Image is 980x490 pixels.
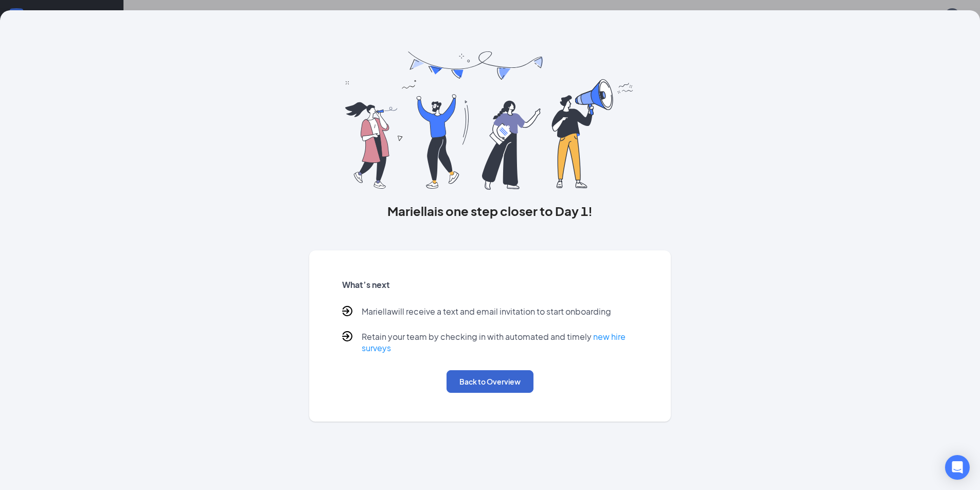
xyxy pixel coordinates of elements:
[447,370,533,393] button: Back to Overview
[345,51,635,190] img: you are all set
[309,202,671,220] h3: Mariella is one step closer to Day 1!
[342,279,638,291] h5: What’s next
[362,331,626,353] a: new hire surveys
[362,331,638,354] p: Retain your team by checking in with automated and timely
[945,455,970,480] div: Open Intercom Messenger
[362,306,611,319] p: Mariella will receive a text and email invitation to start onboarding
